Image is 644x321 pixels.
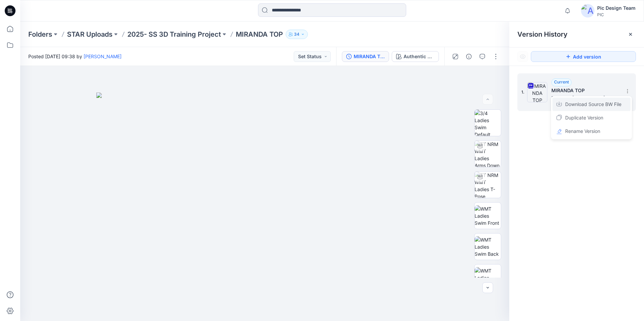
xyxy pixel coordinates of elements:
span: Current [554,79,569,84]
button: Close [628,32,633,37]
button: 34 [286,30,308,39]
span: Download Source BW File [565,100,621,108]
div: PIC [597,12,636,17]
button: Details [463,51,474,62]
span: 1. [521,89,524,95]
img: TT NRM WMT Ladies Arms Down [475,141,501,167]
span: Version History [517,30,568,38]
a: Folders [28,30,52,39]
div: Authentic Cream [404,53,434,60]
img: MIRANDA TOP [527,82,547,102]
p: MIRANDA TOP [236,30,283,39]
button: Show Hidden Versions [517,51,528,62]
img: TT NRM WMT Ladies T-Pose [475,172,501,198]
div: Pic Design Team [597,4,636,12]
img: eyJhbGciOiJIUzI1NiIsImtpZCI6IjAiLCJzbHQiOiJzZXMiLCJ0eXAiOiJKV1QifQ.eyJkYXRhIjp7InR5cGUiOiJzdG9yYW... [96,93,433,321]
span: Posted by: Sadaru Dilshan [551,95,619,101]
button: Add version [531,51,636,62]
img: WMT Ladies Swim Front [475,205,501,226]
p: 34 [294,31,299,38]
span: Duplicate Version [565,114,603,122]
div: MIRANDA TOP [354,53,385,60]
span: Posted [DATE] 09:38 by [28,53,122,60]
img: WMT Ladies Swim Left [475,267,501,288]
img: avatar [581,4,594,17]
img: WMT Ladies Swim Back [475,236,501,257]
img: 3/4 Ladies Swim Default [475,110,501,136]
a: 2025- SS 3D Training Project [127,30,221,39]
a: [PERSON_NAME] [84,53,122,59]
a: STAR Uploads [67,30,112,39]
button: MIRANDA TOP [342,51,389,62]
h5: MIRANDA TOP [551,86,619,95]
span: Rename Version [565,127,600,135]
button: Authentic Cream [392,51,439,62]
